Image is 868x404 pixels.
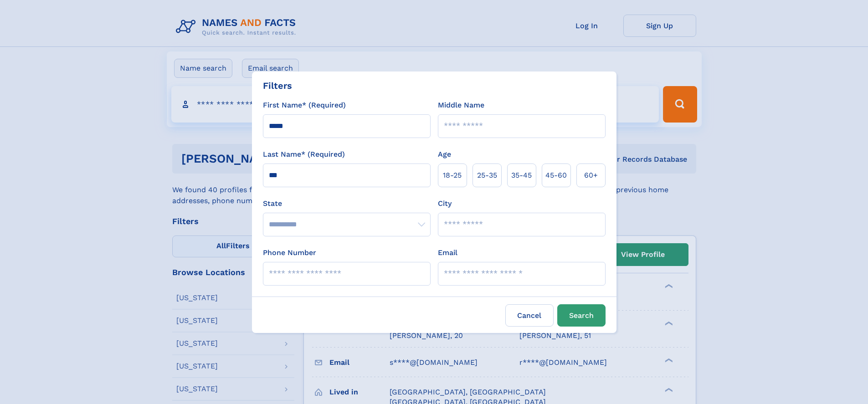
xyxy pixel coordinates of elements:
[438,149,451,160] label: Age
[263,100,346,111] label: First Name* (Required)
[584,170,598,181] span: 60+
[443,170,462,181] span: 18‑25
[477,170,497,181] span: 25‑35
[505,304,554,327] label: Cancel
[557,304,606,327] button: Search
[263,247,316,258] label: Phone Number
[438,247,457,258] label: Email
[263,149,345,160] label: Last Name* (Required)
[545,170,567,181] span: 45‑60
[438,100,484,111] label: Middle Name
[263,198,431,209] label: State
[438,198,452,209] label: City
[263,79,292,92] div: Filters
[511,170,532,181] span: 35‑45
